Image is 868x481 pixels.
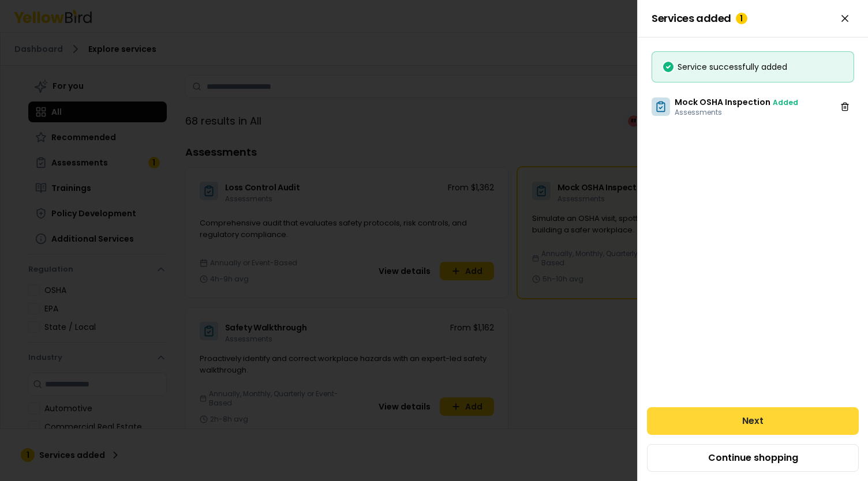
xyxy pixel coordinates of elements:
button: Continue shopping [647,444,859,472]
div: Service successfully added [661,61,844,73]
button: Next [647,407,859,435]
button: Close [836,9,854,28]
p: Assessments [675,108,798,117]
span: Services added [652,13,747,24]
h3: Mock OSHA Inspection [675,96,798,108]
div: 1 [736,13,747,24]
span: Added [773,97,798,107]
